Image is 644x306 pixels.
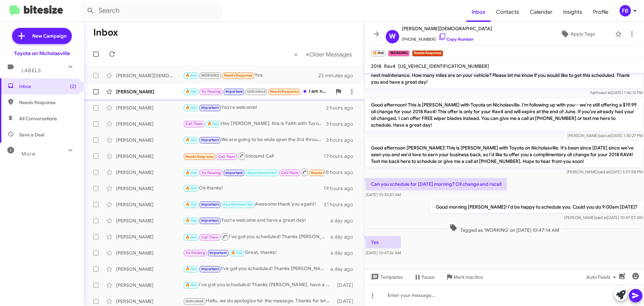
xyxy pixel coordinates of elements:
[326,137,359,143] div: 3 hours ago
[185,171,197,175] span: 🔥 Hot
[209,251,227,255] span: Important
[438,37,474,42] a: Copy Number
[185,251,205,255] span: Try Pausing
[183,217,330,224] div: You're welcome and have a great day!
[185,235,197,239] span: 🔥 Hot
[225,89,243,94] span: Important
[311,171,339,175] span: Needs Response
[81,3,222,19] input: Search
[201,171,221,175] span: Try Pausing
[366,178,507,190] p: Can you schedule for [DATE] morning? Oil change and recall
[201,267,219,271] span: Important
[183,88,332,95] div: I am not using you guys anymore
[614,5,637,16] button: FB
[183,265,330,273] div: I've got you scheduled! Thanks [PERSON_NAME], have a great day!
[19,115,57,122] span: All Conversations
[224,73,253,78] span: Needs Response
[290,47,302,61] button: Previous
[116,298,183,305] div: [PERSON_NAME]
[183,184,324,192] div: Ok thanks!
[306,50,309,58] span: »
[183,136,326,144] div: We are going to be wide open the 3rd through the 5th. Are you wanting around the same time?
[183,249,330,257] div: Great, thanks!
[19,99,76,106] span: Needs Response
[586,271,619,283] span: Auto Fields
[183,72,318,79] div: Yes
[402,25,492,33] span: [PERSON_NAME][DEMOGRAPHIC_DATA]
[270,89,299,94] span: Needs Response
[116,137,183,143] div: [PERSON_NAME]
[620,5,631,16] div: FB
[389,31,396,42] span: W
[366,250,401,255] span: [DATE] 10:47:26 AM
[183,281,334,289] div: I've got you scheduled! Thanks [PERSON_NAME], have a great day!
[185,73,197,78] span: 🔥 Hot
[599,133,610,138] span: said at
[491,2,525,22] a: Contacts
[466,2,491,22] a: Inbox
[599,90,611,95] span: said at
[281,171,299,175] span: Call Them
[595,215,607,220] span: said at
[366,142,643,167] p: Good afternoon [PERSON_NAME]! This is [PERSON_NAME] with Toyota on Nicholasville. It's been since...
[326,104,359,111] div: 2 hours ago
[371,50,385,56] small: 🔥 Hot
[440,271,488,283] button: Mark Inactive
[116,233,183,240] div: [PERSON_NAME]
[201,89,221,94] span: Try Pausing
[558,2,588,22] a: Insights
[218,155,236,159] span: Call Them
[185,202,197,207] span: 🔥 Hot
[402,33,492,43] span: [PHONE_NUMBER]
[453,271,483,283] span: Mark Inactive
[185,105,197,110] span: 🔥 Hot
[12,28,72,44] a: New Campaign
[183,152,324,160] div: Inbound Call
[294,50,298,58] span: «
[185,299,204,303] span: Unfinished
[247,89,266,94] span: Unfinished
[408,271,440,283] button: Pause
[225,171,243,175] span: Important
[525,2,558,22] a: Calendar
[384,63,395,69] span: Rav4
[116,72,183,79] div: [PERSON_NAME][DEMOGRAPHIC_DATA]
[185,283,197,287] span: 🔥 Hot
[366,192,401,197] span: [DATE] 10:33:20 AM
[201,138,219,142] span: Important
[116,169,183,176] div: [PERSON_NAME]
[334,298,359,305] div: [DATE]
[324,201,359,208] div: 21 hours ago
[430,201,643,213] p: Good morning [PERSON_NAME]! I'd be happy to schedule you. Could you do 9:00am [DATE]?
[116,121,183,127] div: [PERSON_NAME]
[422,271,435,283] span: Pause
[116,201,183,208] div: [PERSON_NAME]
[14,50,70,57] div: Toyota on Nicholasville
[366,62,643,88] p: Hello [PERSON_NAME], this is Faith with Toyota on Nicholasville. According to our records, your 2...
[207,122,219,126] span: 🔥 Hot
[185,138,197,142] span: 🔥 Hot
[116,88,183,95] div: [PERSON_NAME]
[185,155,214,159] span: Needs Response
[183,168,324,176] div: Liked “I've got you scheduled! Thanks [PERSON_NAME], have a great day!”
[183,297,334,305] div: Hello, we do apologize for the message. Thanks for letting us know, we will update our records! H...
[324,185,359,192] div: 19 hours ago
[412,50,443,56] small: Needs Response
[247,171,277,175] span: Appointment Set
[116,104,183,111] div: [PERSON_NAME]
[324,169,359,176] div: 18 hours ago
[568,133,643,138] span: [PERSON_NAME] [DATE] 1:30:27 PM
[334,282,359,289] div: [DATE]
[309,51,352,58] span: Older Messages
[330,217,359,224] div: a day ago
[567,169,643,174] span: [PERSON_NAME] [DATE] 5:01:58 PM
[32,33,66,39] span: New Campaign
[185,218,197,223] span: 🔥 Hot
[231,251,243,255] span: 🔥 Hot
[588,2,614,22] a: Profile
